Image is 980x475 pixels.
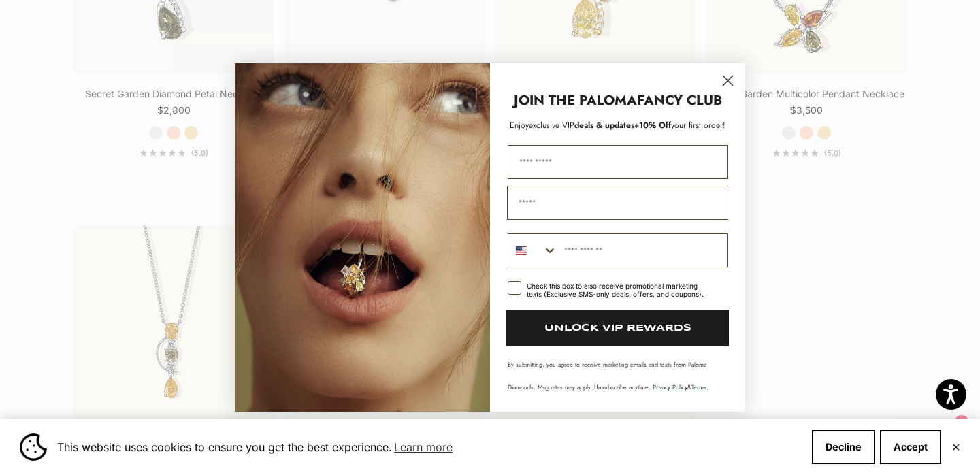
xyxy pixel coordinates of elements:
[634,119,725,131] span: + your first order!
[812,430,875,464] button: Decline
[506,310,729,346] button: UNLOCK VIP REWARDS
[637,91,722,110] strong: FANCY CLUB
[529,119,574,131] span: exclusive VIP
[880,430,941,464] button: Accept
[691,382,706,391] a: Terms
[392,437,455,457] a: Learn more
[508,145,728,179] input: First Name
[653,382,687,391] a: Privacy Policy
[716,69,740,93] button: Close dialog
[639,119,671,131] span: 10% Off
[557,234,727,267] input: Phone Number
[527,282,711,298] div: Check this box to also receive promotional marketing texts (Exclusive SMS-only deals, offers, and...
[516,245,527,256] img: United States
[508,234,557,267] button: Search Countries
[507,186,728,220] input: Email
[235,63,490,412] img: Loading...
[20,433,47,461] img: Cookie banner
[653,382,708,391] span: & .
[529,119,634,131] span: deals & updates
[510,119,529,131] span: Enjoy
[514,91,637,110] strong: JOIN THE PALOMA
[57,437,801,457] span: This website uses cookies to ensure you get the best experience.
[508,360,728,391] p: By submitting, you agree to receive marketing emails and texts from Paloma Diamonds. Msg rates ma...
[951,443,960,451] button: Close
